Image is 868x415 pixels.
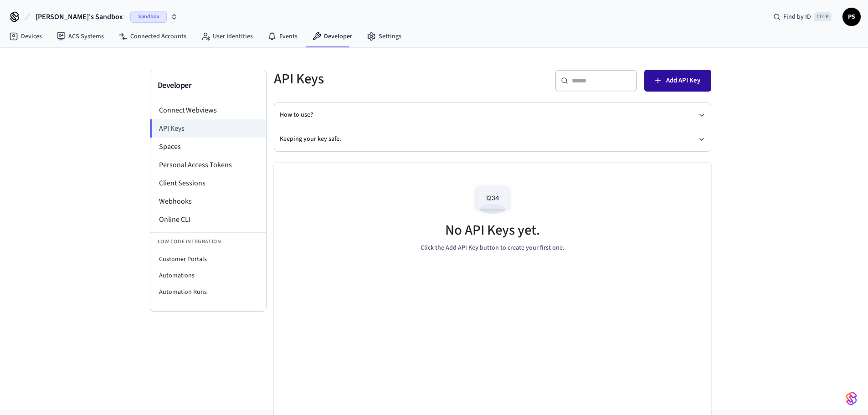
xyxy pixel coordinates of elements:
button: PS [842,8,861,26]
span: Find by ID [783,12,811,21]
li: Online CLI [150,210,266,229]
li: Webhooks [150,192,266,210]
div: Find by IDCtrl K [766,9,839,25]
h5: API Keys [274,70,487,88]
span: Ctrl K [814,12,832,21]
a: Devices [2,28,49,45]
li: API Keys [150,119,266,138]
li: Personal Access Tokens [150,156,266,174]
span: Add API Key [666,75,700,87]
a: Settings [360,28,409,45]
li: Automations [150,267,266,284]
li: Automation Runs [150,284,266,300]
li: Client Sessions [150,174,266,192]
img: SeamLogoGradient.69752ec5.svg [846,391,857,406]
a: ACS Systems [49,28,111,45]
button: How to use? [280,103,705,127]
li: Customer Portals [150,251,266,267]
span: Sandbox [130,11,167,23]
li: Low Code Integration [150,232,266,251]
li: Connect Webviews [150,101,266,119]
a: Connected Accounts [111,28,194,45]
span: [PERSON_NAME]'s Sandbox [36,11,123,22]
button: Add API Key [644,70,711,92]
h5: No API Keys yet. [445,221,540,240]
a: Developer [305,28,360,45]
li: Spaces [150,138,266,156]
span: PS [843,9,860,25]
button: Keeping your key safe. [280,127,705,151]
h3: Developer [158,79,259,92]
a: User Identities [194,28,260,45]
img: Access Codes Empty State [472,181,513,220]
a: Events [260,28,305,45]
p: Click the Add API Key button to create your first one. [421,243,565,253]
